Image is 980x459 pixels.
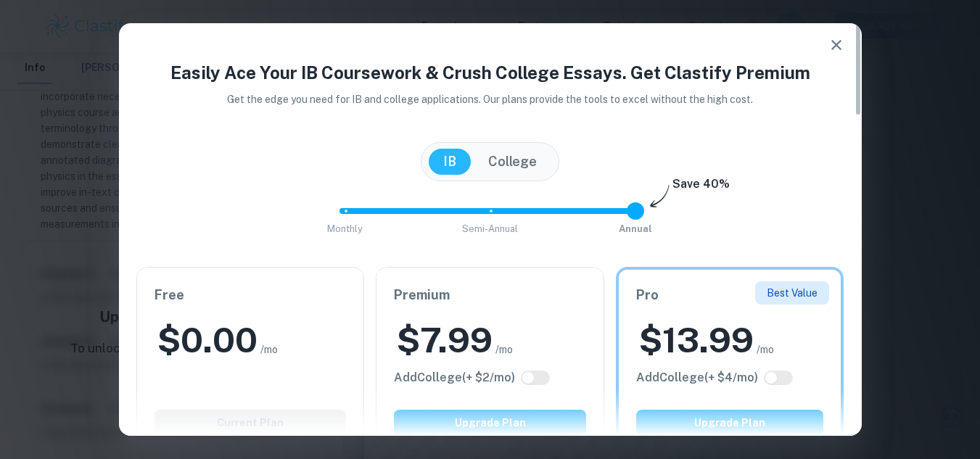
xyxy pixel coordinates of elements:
h6: Free [155,285,347,305]
h2: $ 13.99 [639,317,754,363]
h6: Premium [394,285,586,305]
h6: Click to see all the additional College features. [394,369,515,386]
span: /mo [260,342,278,357]
span: Annual [619,223,652,234]
h2: $ 7.99 [397,317,493,363]
span: Semi-Annual [462,223,518,234]
p: Best Value [767,285,818,301]
h6: Click to see all the additional College features. [636,369,758,386]
span: /mo [757,342,774,357]
h6: Save 40% [672,175,730,200]
button: College [474,149,551,175]
h2: $ 0.00 [157,317,258,363]
h6: Pro [636,285,824,305]
span: /mo [495,342,513,357]
button: IB [429,149,471,175]
h4: Easily Ace Your IB Coursework & Crush College Essays. Get Clastify Premium [136,59,844,86]
img: subscription-arrow.svg [650,184,670,209]
p: Get the edge you need for IB and college applications. Our plans provide the tools to excel witho... [207,91,773,107]
span: Monthly [327,223,363,234]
